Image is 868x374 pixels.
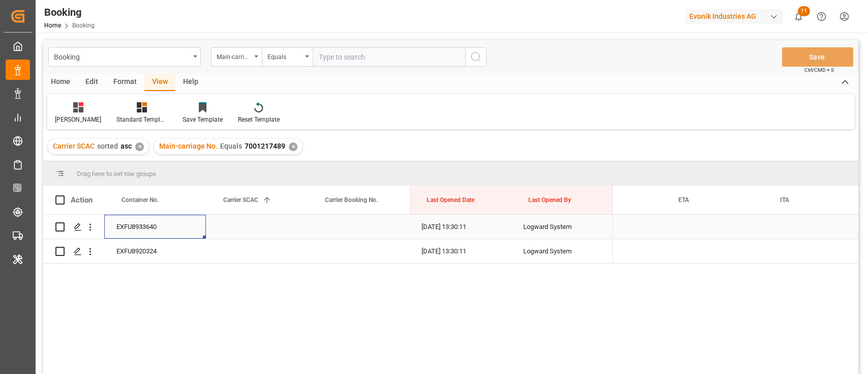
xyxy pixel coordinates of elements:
span: 11 [798,6,810,16]
div: ✕ [289,142,297,151]
span: Drag here to set row groups [77,170,156,178]
span: asc [121,142,132,150]
span: Carrier SCAC [53,142,95,150]
div: Booking [44,5,95,20]
span: ITA [780,196,789,204]
span: Carrier SCAC [223,196,258,204]
div: Save Template [183,115,223,124]
div: Logward System [511,215,613,239]
div: View [144,74,175,91]
div: Action [71,195,93,205]
span: Last Opened By [528,196,571,204]
div: Reset Template [238,115,280,124]
div: Equals [267,50,302,62]
div: Format [106,74,144,91]
button: Help Center [810,5,833,28]
div: Logward System [511,239,613,263]
button: show 11 new notifications [787,5,810,28]
a: Home [44,22,61,29]
span: sorted [97,142,118,150]
div: Evonik Industries AG [685,9,783,24]
div: EXFU8933640 [104,215,206,239]
div: Edit [78,74,106,91]
button: open menu [48,47,201,67]
span: Container No. [122,196,159,204]
input: Type to search [313,47,465,67]
span: ETA [678,196,689,204]
button: open menu [211,47,262,67]
span: Carrier Booking No. [325,196,378,204]
button: open menu [262,47,313,67]
div: Booking [54,50,190,63]
div: [PERSON_NAME] [55,115,101,124]
span: Last Opened Date [427,196,474,204]
div: [DATE] 13:30:11 [409,239,511,263]
span: Main-carriage No. [159,142,218,150]
div: EXFU8920324 [104,239,206,263]
button: Evonik Industries AG [685,7,787,26]
button: search button [465,47,487,67]
div: [DATE] 13:30:11 [409,215,511,239]
div: Home [43,74,78,91]
div: Press SPACE to select this row. [43,215,613,239]
span: 7001217489 [245,142,285,150]
div: Help [175,74,206,91]
div: Standard Templates [116,115,167,124]
div: ✕ [135,142,144,151]
div: Main-carriage No. [217,50,251,62]
span: Ctrl/CMD + S [804,66,834,74]
button: Save [782,47,853,67]
span: Equals [220,142,242,150]
div: Press SPACE to select this row. [43,239,613,264]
